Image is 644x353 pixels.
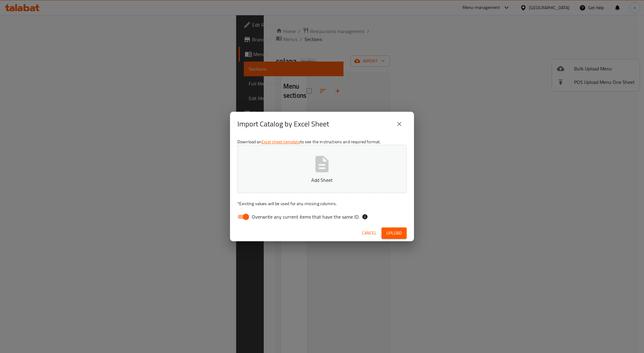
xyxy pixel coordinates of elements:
span: Upload [386,229,402,237]
svg: If the overwrite option isn't selected, then the items that match an existing ID will be ignored ... [362,214,368,220]
h2: Import Catalog by Excel Sheet [237,119,329,129]
div: Download an to see the instructions and required format. [230,136,414,225]
button: Cancel [359,227,379,239]
span: Overwrite any current items that have the same ID. [252,213,359,220]
p: Existing values will be used for any missing columns. [237,201,407,207]
button: close [392,117,407,131]
p: Add Sheet [247,176,397,184]
button: Add Sheet [237,145,407,193]
a: Excel sheet template [262,138,300,146]
button: Upload [381,227,407,239]
span: Cancel [362,229,377,237]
